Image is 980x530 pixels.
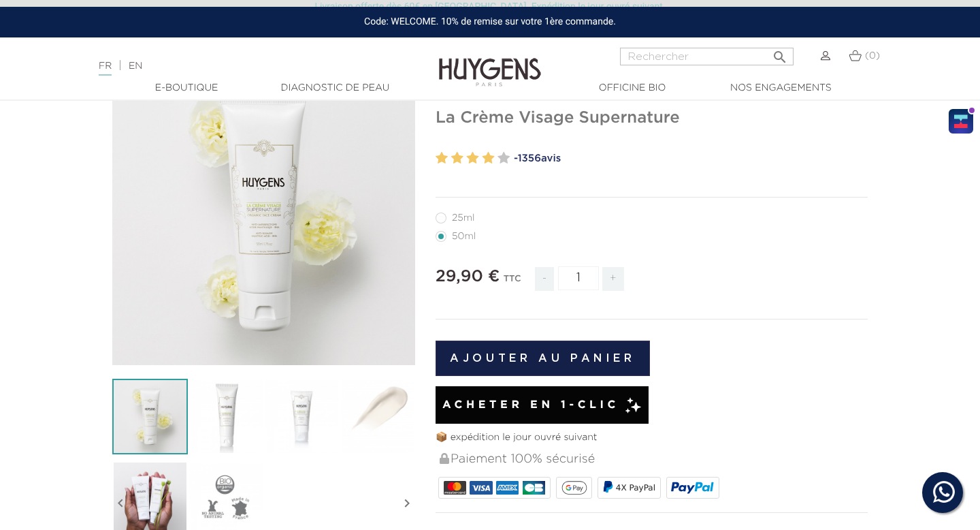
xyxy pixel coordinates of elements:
[118,81,255,95] a: E-Boutique
[523,481,545,495] img: CB_NATIONALE
[438,445,868,474] div: Paiement 100% sécurisé
[436,431,868,445] p: 📦 expédition le jour ouvré suivant
[112,379,188,454] img: La Crème Visage Supernature
[436,341,650,376] button: Ajouter au panier
[497,149,510,168] label: 5
[467,149,479,168] label: 3
[92,58,398,74] div: |
[436,149,448,168] label: 1
[602,267,624,291] span: +
[865,51,880,61] span: (0)
[561,481,587,495] img: google_pay
[440,453,449,464] img: Paiement 100% sécurisé
[264,379,340,454] img: La Crème Visage Supernature 25ml
[129,61,142,71] a: EN
[470,481,492,495] img: VISA
[267,81,403,95] a: Diagnostic de peau
[482,149,494,168] label: 4
[436,108,868,128] h1: La Crème Visage Supernature
[444,481,466,495] img: MASTERCARD
[514,149,868,169] a: -1356avis
[439,36,541,89] img: Huygens
[436,213,491,223] label: 25ml
[713,81,849,95] a: Nos engagements
[99,61,112,76] a: FR
[620,48,794,65] input: Rechercher
[436,268,500,285] span: 29,90 €
[504,264,521,301] div: TTC
[564,81,700,95] a: Officine Bio
[768,44,792,62] button: 
[518,153,541,163] span: 1356
[772,45,788,61] i: 
[616,483,655,493] span: 4X PayPal
[535,267,554,291] span: -
[451,149,463,168] label: 2
[496,481,519,495] img: AMEX
[558,266,599,290] input: Quantité
[436,231,492,242] label: 50ml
